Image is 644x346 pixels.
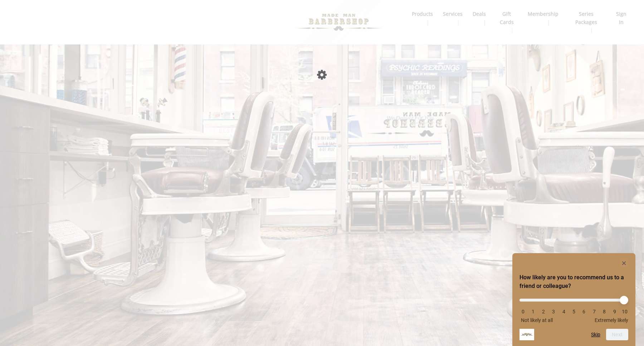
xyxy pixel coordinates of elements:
li: 4 [560,309,567,314]
button: Hide survey [620,259,628,267]
h2: How likely are you to recommend us to a friend or colleague? Select an option from 0 to 10, with ... [519,273,628,290]
li: 3 [550,309,557,314]
li: 5 [570,309,577,314]
li: 8 [601,309,608,314]
div: How likely are you to recommend us to a friend or colleague? Select an option from 0 to 10, with ... [519,259,628,340]
button: Skip [591,332,600,337]
li: 9 [611,309,618,314]
li: 7 [591,309,598,314]
button: Next question [606,329,628,340]
div: How likely are you to recommend us to a friend or colleague? Select an option from 0 to 10, with ... [519,293,628,323]
li: 1 [530,309,537,314]
li: 6 [580,309,587,314]
li: 10 [621,309,628,314]
li: 0 [519,309,527,314]
span: Extremely likely [595,317,628,323]
li: 2 [540,309,547,314]
span: Not likely at all [521,317,553,323]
